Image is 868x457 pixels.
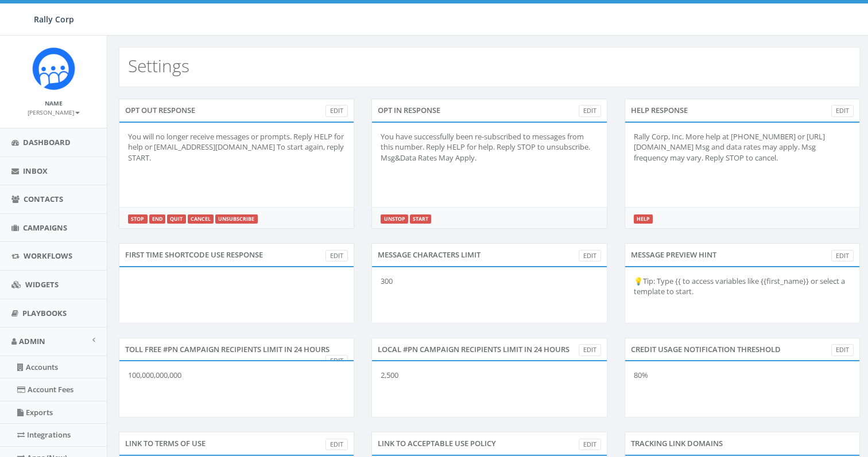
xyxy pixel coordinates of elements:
label: UNSTOP [381,214,408,224]
div: TRACKING LINK DOMAINS [625,432,860,455]
p: 💡Tip: Type {{ to access variables like {{first_name}} or select a template to start. [634,276,851,297]
a: Edit [579,344,601,356]
div: 100,000,000,000 [119,360,354,417]
div: OPT OUT RESPONSE [119,99,354,122]
a: Edit [325,355,348,367]
div: HELP RESPONSE [625,99,860,122]
span: Campaigns [23,222,67,233]
div: MESSAGE PREVIEW HINT [625,243,860,266]
label: UNSUBSCRIBE [215,214,258,224]
label: END [149,214,166,224]
a: Edit [325,250,348,262]
p: Rally Corp, Inc. More help at [PHONE_NUMBER] or [URL][DOMAIN_NAME] Msg and data rates may apply. ... [634,131,851,163]
span: Widgets [25,279,59,290]
div: MESSAGE CHARACTERS LIMIT [371,243,607,266]
label: STOP [128,214,148,224]
a: Edit [325,439,348,451]
p: You have successfully been re-subscribed to messages from this number. Reply HELP for help. Reply... [381,131,598,163]
div: FIRST TIME SHORTCODE USE RESPONSE [119,243,354,266]
label: QUIT [167,214,186,224]
div: 300 [371,266,607,323]
a: [PERSON_NAME] [28,107,80,117]
span: Dashboard [23,137,71,147]
a: Edit [831,250,854,262]
span: Contacts [24,194,63,204]
h2: Settings [128,56,189,75]
a: Edit [579,105,601,117]
label: HELP [634,214,653,224]
label: CANCEL [188,214,214,224]
a: Edit [831,344,854,356]
span: Inbox [23,166,48,176]
div: Local #PN Campaign Recipients Limit in 24 Hours [371,338,607,361]
span: Playbooks [22,308,67,318]
a: Edit [325,105,348,117]
span: Rally Corp [34,14,74,25]
p: You will no longer receive messages or prompts. Reply HELP for help or [EMAIL_ADDRESS][DOMAIN_NAM... [128,131,345,163]
span: Admin [19,336,45,346]
div: 2,500 [371,360,607,417]
a: Edit [579,250,601,262]
img: Icon_1.png [32,47,75,90]
small: [PERSON_NAME] [28,108,80,116]
div: LINK TO ACCEPTABLE USE POLICY [371,432,607,455]
div: 80% [625,360,860,417]
div: LINK TO TERMS OF USE [119,432,354,455]
a: Edit [579,439,601,451]
div: Toll Free #PN Campaign Recipients Limit in 24 Hours [119,338,354,361]
div: CREDIT USAGE NOTIFICATION THRESHOLD [625,338,860,361]
a: Edit [831,105,854,117]
div: OPT IN RESPONSE [371,99,607,122]
span: Workflows [24,251,72,261]
label: START [410,214,432,224]
small: Name [45,99,63,107]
